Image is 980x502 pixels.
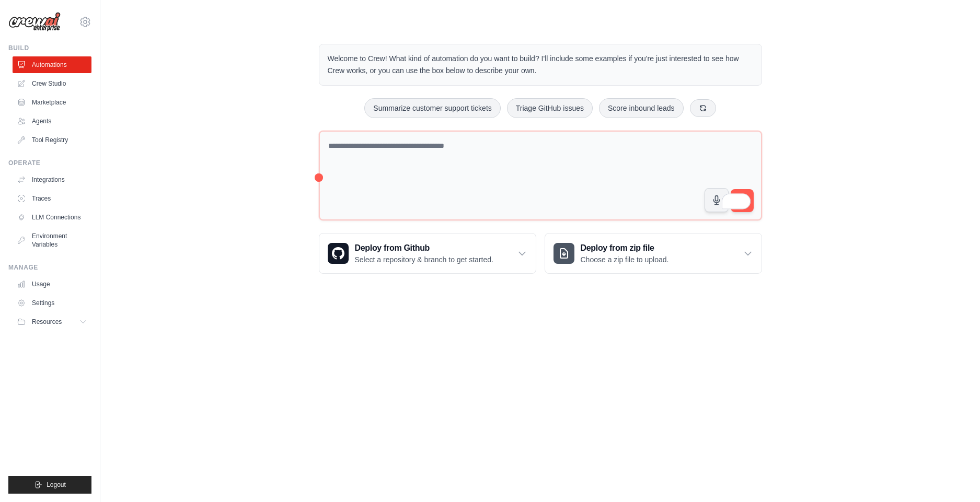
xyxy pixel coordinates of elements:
[13,313,91,330] button: Resources
[507,98,593,118] button: Triage GitHub issues
[8,12,61,32] img: Logo
[13,295,91,311] a: Settings
[13,56,91,73] a: Automations
[581,254,669,265] p: Choose a zip file to upload.
[13,132,91,148] a: Tool Registry
[13,94,91,111] a: Marketplace
[13,209,91,226] a: LLM Connections
[13,75,91,92] a: Crew Studio
[32,318,62,326] span: Resources
[13,171,91,188] a: Integrations
[364,98,500,118] button: Summarize customer support tickets
[328,53,753,77] p: Welcome to Crew! What kind of automation do you want to build? I'll include some examples if you'...
[8,159,91,167] div: Operate
[47,481,66,489] span: Logout
[8,44,91,52] div: Build
[599,98,684,118] button: Score inbound leads
[355,242,493,254] h3: Deploy from Github
[581,242,669,254] h3: Deploy from zip file
[13,190,91,207] a: Traces
[355,254,493,265] p: Select a repository & branch to get started.
[13,113,91,130] a: Agents
[8,263,91,272] div: Manage
[13,276,91,293] a: Usage
[319,131,762,221] textarea: To enrich screen reader interactions, please activate Accessibility in Grammarly extension settings
[13,228,91,253] a: Environment Variables
[8,476,91,494] button: Logout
